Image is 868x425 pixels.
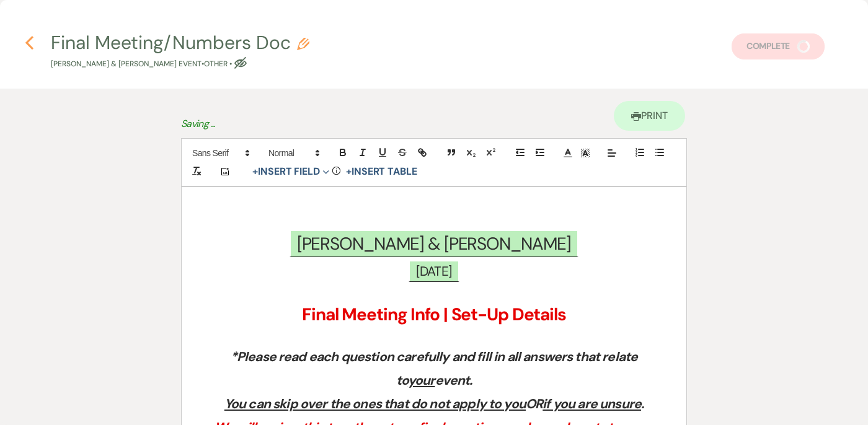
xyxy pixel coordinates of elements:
[51,58,309,70] p: [PERSON_NAME] & [PERSON_NAME] Event • Other •
[408,372,435,389] u: your
[290,230,579,257] span: [PERSON_NAME] & [PERSON_NAME]
[542,395,641,413] u: if you are unsure
[559,146,577,160] span: Text Color
[409,260,459,282] span: [DATE]
[732,33,825,59] button: Complete
[248,164,334,179] button: Insert Field
[342,164,422,179] button: +Insert Table
[302,303,566,326] strong: Final Meeting Info | Set-Up Details
[252,167,258,177] span: +
[224,395,526,413] u: You can skip over the ones that do not apply to you
[181,116,215,132] p: Saving ...
[797,40,810,53] img: loading spinner
[263,146,324,160] span: Header Formats
[51,33,309,70] button: Final Meeting/Numbers Doc[PERSON_NAME] & [PERSON_NAME] Event•Other •
[231,348,640,389] em: *Please read each question carefully and fill in all answers that relate to event.
[614,101,685,131] a: Print
[577,146,594,160] span: Text Background Color
[224,395,644,413] em: OR .
[603,146,621,160] span: Alignment
[346,167,352,177] span: +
